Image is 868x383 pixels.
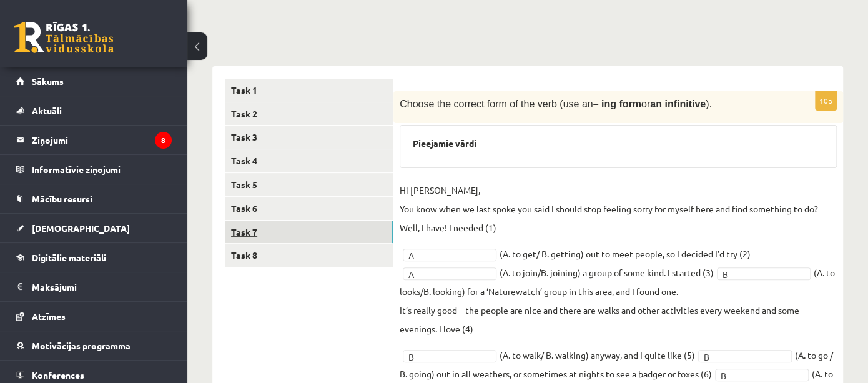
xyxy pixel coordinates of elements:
span: A [408,268,480,281]
span: B [721,369,792,382]
a: Task 8 [225,244,393,267]
span: Digitālie materiāli [32,252,106,263]
span: B [408,351,480,363]
a: Sākums [16,67,172,96]
span: Motivācijas programma [32,340,131,351]
i: 8 [155,132,172,149]
p: It’s really good – the people are nice and there are walks and other activities every weekend and... [400,301,837,338]
a: Task 4 [225,149,393,172]
a: Task 2 [225,102,393,126]
legend: Maksājumi [32,272,172,301]
a: Motivācijas programma [16,331,172,360]
p: Hi [PERSON_NAME], You know when we last spoke you said I should stop feeling sorry for myself her... [400,181,837,237]
a: Task 7 [225,221,393,244]
span: Mācību resursi [32,193,92,204]
b: an infinitive [650,99,706,109]
h3: Pieejamie vārdi [413,138,824,149]
span: Choose the correct form of the verb (use an or ). [400,99,712,109]
a: Rīgas 1. Tālmācības vidusskola [14,22,114,53]
a: Task 1 [225,79,393,102]
a: Ziņojumi8 [16,126,172,154]
span: A [408,249,480,262]
span: Konferences [32,369,84,381]
a: Digitālie materiāli [16,243,172,272]
a: [DEMOGRAPHIC_DATA] [16,214,172,242]
span: Atzīmes [32,311,66,322]
a: Atzīmes [16,302,172,331]
a: Task 6 [225,197,393,220]
span: B [704,351,775,363]
a: Task 5 [225,173,393,196]
legend: Ziņojumi [32,126,172,154]
a: A [403,267,496,280]
a: B [715,369,809,381]
span: B [723,268,794,281]
a: B [717,267,811,280]
a: B [698,350,792,362]
span: Sākums [32,76,64,87]
a: Aktuāli [16,96,172,125]
span: [DEMOGRAPHIC_DATA] [32,222,130,234]
a: Maksājumi [16,272,172,301]
legend: Informatīvie ziņojumi [32,155,172,184]
p: 10p [815,91,837,111]
a: Mācību resursi [16,184,172,213]
a: Task 3 [225,126,393,149]
b: – ing form [593,99,641,109]
a: Informatīvie ziņojumi [16,155,172,184]
a: B [403,350,496,362]
span: Aktuāli [32,105,62,116]
a: A [403,249,496,261]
